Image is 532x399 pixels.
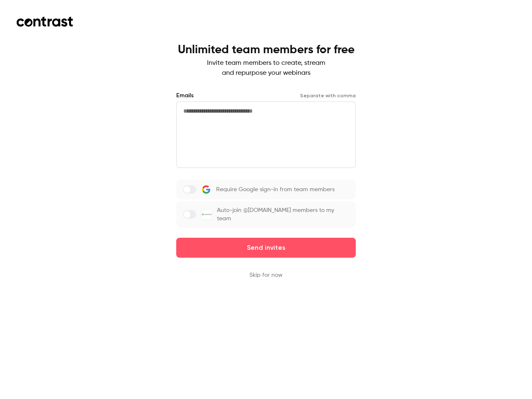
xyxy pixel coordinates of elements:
p: Invite team members to create, stream and repurpose your webinars [178,58,355,78]
button: Send invites [176,238,356,258]
p: Separate with comma [300,92,356,99]
label: Require Google sign-in from team members [176,180,356,199]
img: AAVantgarde Bio [202,209,212,219]
label: Auto-join @[DOMAIN_NAME] members to my team [176,201,356,228]
label: Emails [176,91,194,100]
button: Skip for now [249,271,283,279]
h1: Unlimited team members for free [178,43,355,57]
